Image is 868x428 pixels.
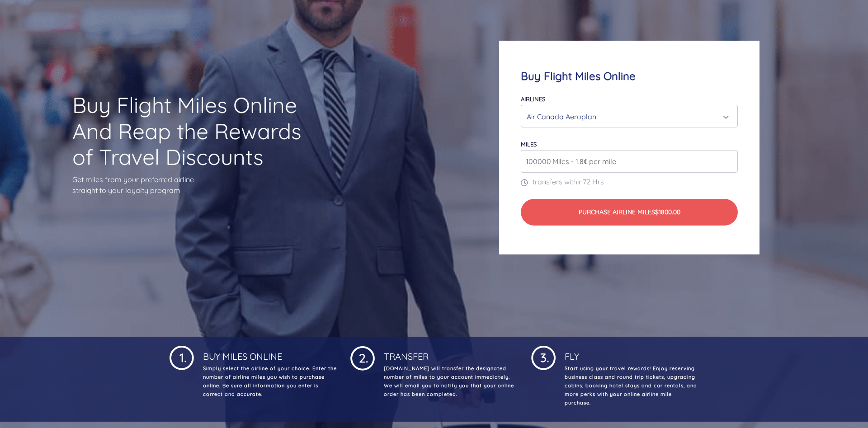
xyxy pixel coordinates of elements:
label: Airlines [521,95,545,103]
img: 1 [350,344,375,371]
img: 1 [170,344,194,370]
p: Get miles from your preferred airline straight to your loyalty program [72,174,318,196]
button: Purchase Airline Miles$1800.00 [521,199,738,226]
span: Miles - 1.8¢ per mile [548,156,616,167]
img: 1 [531,344,556,370]
p: transfers within [521,176,738,187]
label: miles [521,141,537,148]
p: [DOMAIN_NAME] will transfer the designated number of miles to your account immediately. We will e... [382,364,518,399]
div: Air Canada Aeroplan [527,108,726,125]
p: Simply select the airline of your choice. Enter the number of airline miles you wish to purchase ... [201,364,337,399]
span: 72 Hrs [583,177,604,186]
button: Air Canada Aeroplan [521,105,738,127]
h4: Buy Miles Online [201,344,337,362]
h4: Transfer [382,344,518,362]
p: Start using your travel rewards! Enjoy reserving business class and round trip tickets, upgrading... [563,364,698,407]
h4: Fly [563,344,698,362]
h4: Buy Flight Miles Online [521,70,738,83]
h1: Buy Flight Miles Online And Reap the Rewards of Travel Discounts [72,92,318,170]
span: $1800.00 [655,208,680,216]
